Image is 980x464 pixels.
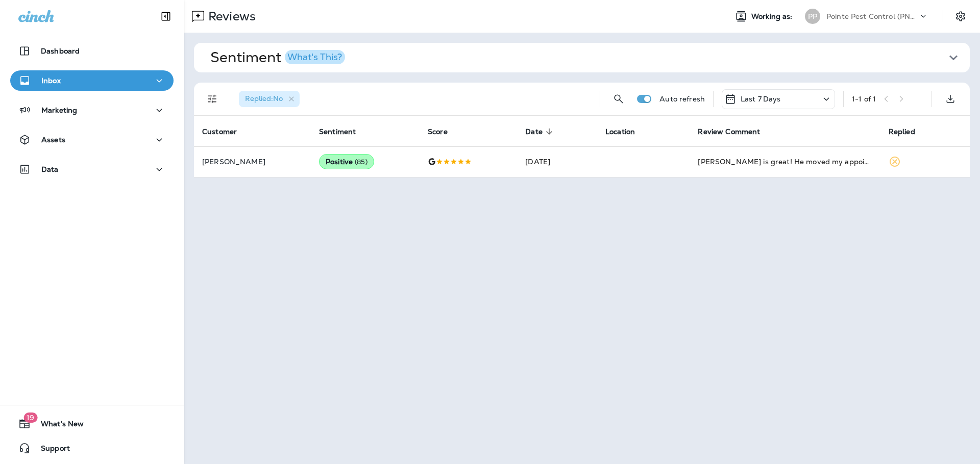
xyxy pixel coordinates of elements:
button: Settings [951,7,970,25]
p: Pointe Pest Control (PNW) [826,12,918,20]
span: Review Comment [698,127,760,136]
p: Reviews [204,9,256,24]
button: 19What's New [10,414,174,434]
button: Collapse Sidebar [152,6,180,27]
p: Auto refresh [659,95,705,103]
button: Export as CSV [940,89,961,109]
p: Dashboard [41,47,80,55]
button: Marketing [10,100,174,120]
span: Replied [889,127,928,136]
button: What's This? [285,50,345,64]
span: Score [428,127,448,136]
td: [DATE] [517,146,597,177]
div: Positive [319,154,374,169]
button: SentimentWhat's This? [202,43,978,72]
p: [PERSON_NAME] [202,158,303,166]
span: Working as: [751,12,795,21]
p: Last 7 Days [741,95,781,103]
span: Review Comment [698,127,773,136]
p: Marketing [41,106,77,114]
h1: Sentiment [210,49,345,66]
div: PP [805,9,820,24]
div: What's This? [287,53,342,62]
div: Replied:No [239,91,300,107]
button: Inbox [10,70,174,91]
span: Support [31,444,70,456]
span: Replied [889,127,915,136]
button: Data [10,159,174,179]
div: 1 - 1 of 1 [852,95,876,103]
button: Assets [10,130,174,150]
button: Filters [202,89,223,109]
span: 19 [23,413,37,423]
p: Assets [41,136,65,144]
button: Search Reviews [608,89,629,109]
button: Dashboard [10,41,174,61]
span: Score [428,127,461,136]
p: Inbox [41,76,61,85]
span: Customer [202,127,237,136]
span: Sentiment [319,127,356,136]
span: ( 85 ) [355,158,367,166]
span: Date [525,127,543,136]
p: Data [41,165,59,173]
button: Support [10,438,174,458]
span: Customer [202,127,250,136]
span: Date [525,127,556,136]
div: Lance is great! He moved my appointment up for me and took care of my spider problem [698,157,872,167]
span: Replied : No [245,94,283,103]
span: Sentiment [319,127,369,136]
span: Location [605,127,648,136]
span: What's New [31,420,84,432]
span: Location [605,127,635,136]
